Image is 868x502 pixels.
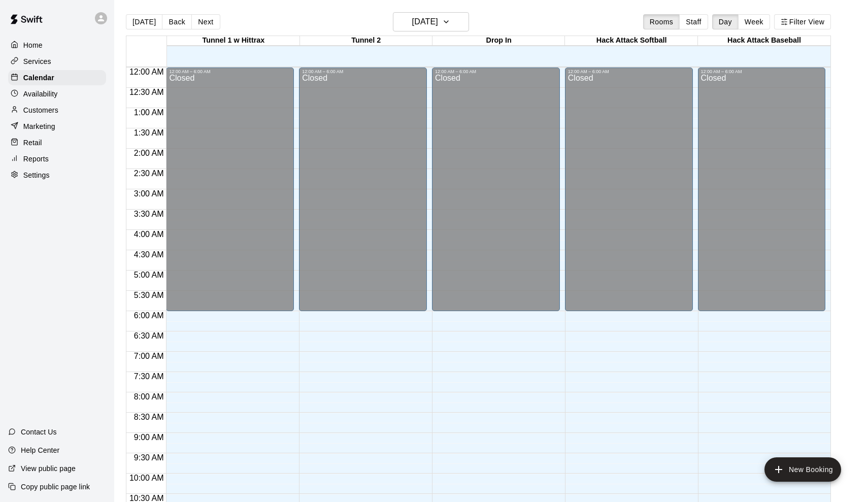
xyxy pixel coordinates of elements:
span: 9:30 AM [131,453,166,462]
p: Home [23,40,43,50]
div: 12:00 AM – 6:00 AM: Closed [299,68,427,311]
span: 4:30 AM [131,250,166,259]
span: 8:30 AM [131,413,166,421]
span: 5:00 AM [131,271,166,279]
button: Filter View [774,14,831,29]
a: Marketing [8,119,106,134]
div: 12:00 AM – 6:00 AM [568,69,690,74]
p: Services [23,56,51,66]
span: 4:00 AM [131,230,166,239]
a: Settings [8,168,106,183]
span: 1:30 AM [131,128,166,137]
a: Calendar [8,70,106,85]
span: 10:00 AM [127,474,166,482]
a: Customers [8,103,106,118]
button: [DATE] [126,14,162,29]
span: 9:00 AM [131,433,166,442]
span: 12:30 AM [127,88,166,96]
a: Reports [8,151,106,166]
span: 5:30 AM [131,291,166,299]
p: Marketing [23,121,55,131]
p: Reports [23,154,49,164]
div: Closed [701,74,823,315]
span: 12:00 AM [127,68,166,76]
div: 12:00 AM – 6:00 AM [302,69,424,74]
a: Availability [8,86,106,102]
div: 12:00 AM – 6:00 AM [701,69,823,74]
div: Closed [435,74,557,315]
div: Tunnel 2 [300,36,432,46]
div: Closed [568,74,690,315]
div: Hack Attack Softball [565,36,697,46]
p: View public page [21,463,76,474]
div: 12:00 AM – 6:00 AM [435,69,557,74]
span: 2:30 AM [131,169,166,178]
div: Drop In [432,36,565,46]
button: [DATE] [393,12,469,31]
span: 7:00 AM [131,352,166,360]
div: Tunnel 1 w Hittrax [167,36,299,46]
button: add [764,457,841,482]
span: 6:30 AM [131,331,166,340]
div: 12:00 AM – 6:00 AM: Closed [565,68,693,311]
div: 12:00 AM – 6:00 AM: Closed [698,68,826,311]
span: 6:00 AM [131,311,166,320]
p: Calendar [23,73,54,83]
p: Settings [23,170,50,180]
p: Help Center [21,445,59,455]
a: Retail [8,135,106,150]
button: Back [162,14,192,29]
span: 1:00 AM [131,108,166,117]
button: Staff [679,14,708,29]
p: Copy public page link [21,482,90,492]
h6: [DATE] [412,15,438,29]
div: 12:00 AM – 6:00 AM: Closed [432,68,560,311]
button: Day [712,14,739,29]
p: Retail [23,138,42,148]
button: Week [738,14,770,29]
div: Hack Attack Baseball [698,36,830,46]
div: 12:00 AM – 6:00 AM: Closed [166,68,294,311]
span: 8:00 AM [131,392,166,401]
div: Closed [302,74,424,315]
span: 2:00 AM [131,149,166,157]
p: Availability [23,89,58,99]
button: Rooms [643,14,680,29]
p: Contact Us [21,427,57,437]
span: 7:30 AM [131,372,166,381]
button: Next [191,14,220,29]
a: Services [8,54,106,69]
p: Customers [23,105,58,115]
div: Closed [169,74,291,315]
a: Home [8,38,106,53]
span: 3:30 AM [131,210,166,218]
div: 12:00 AM – 6:00 AM [169,69,291,74]
span: 3:00 AM [131,189,166,198]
